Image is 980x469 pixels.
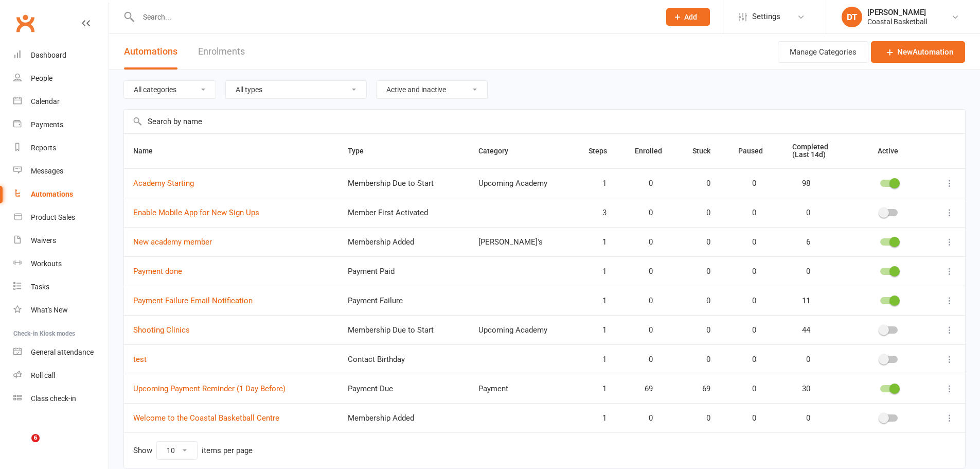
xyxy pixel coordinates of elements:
[792,209,810,217] span: 0
[133,145,164,157] button: Name
[692,385,710,393] span: 69
[867,17,927,26] div: Coastal Basketball
[338,286,470,315] td: Payment Failure
[792,179,810,188] span: 98
[692,209,710,217] span: 0
[692,267,710,276] span: 0
[31,120,63,129] div: Payments
[635,297,653,305] span: 0
[31,213,75,221] div: Product Sales
[867,8,927,17] div: [PERSON_NAME]
[198,34,245,70] a: Enrolments
[478,326,569,335] div: Upcoming Academy
[133,296,253,305] a: Payment Failure Email Notification
[12,10,38,36] a: Clubworx
[692,355,710,364] span: 0
[792,143,828,159] span: Completed (Last 14d)
[478,145,520,157] button: Category
[338,315,470,344] td: Membership Due to Start
[478,179,569,188] div: Upcoming Academy
[13,90,109,113] a: Calendar
[683,134,729,168] th: Stuck
[135,10,653,24] input: Search...
[13,252,109,275] a: Workouts
[635,179,653,188] span: 0
[868,145,910,157] button: Active
[133,355,147,364] a: test
[738,297,756,305] span: 0
[31,283,49,291] div: Tasks
[738,326,756,335] span: 0
[10,434,35,459] iframe: Intercom live chat
[738,414,756,423] span: 0
[635,385,653,393] span: 69
[13,67,109,90] a: People
[31,434,40,442] span: 6
[635,414,653,423] span: 0
[338,403,470,432] td: Membership Added
[692,414,710,423] span: 0
[31,236,56,245] div: Waivers
[778,41,868,63] button: Manage Categories
[31,306,68,314] div: What's New
[338,344,470,374] td: Contact Birthday
[13,136,109,160] a: Reports
[738,267,756,276] span: 0
[338,256,470,286] td: Payment Paid
[684,13,697,21] span: Add
[31,144,56,152] div: Reports
[31,167,63,175] div: Messages
[13,206,109,229] a: Product Sales
[589,297,607,305] span: 1
[133,441,253,460] div: Show
[31,97,60,106] div: Calendar
[13,364,109,387] a: Roll call
[31,190,73,198] div: Automations
[729,134,783,168] th: Paused
[792,355,810,364] span: 0
[31,348,94,356] div: General attendance
[792,414,810,423] span: 0
[478,147,520,155] span: Category
[792,385,810,393] span: 30
[124,110,965,133] input: Search by name
[738,209,756,217] span: 0
[589,326,607,335] span: 1
[635,238,653,247] span: 0
[666,8,710,26] button: Add
[842,7,862,27] div: DT
[692,326,710,335] span: 0
[792,238,810,247] span: 6
[878,147,898,155] span: Active
[133,384,286,393] a: Upcoming Payment Reminder (1 Day Before)
[635,267,653,276] span: 0
[635,326,653,335] span: 0
[133,413,279,423] a: Welcome to the Coastal Basketball Centre
[792,297,810,305] span: 11
[589,209,607,217] span: 3
[589,414,607,423] span: 1
[738,385,756,393] span: 0
[738,238,756,247] span: 0
[13,341,109,364] a: General attendance kiosk mode
[589,238,607,247] span: 1
[202,446,253,455] div: items per page
[13,160,109,183] a: Messages
[338,168,470,198] td: Membership Due to Start
[31,394,76,403] div: Class check-in
[579,134,626,168] th: Steps
[626,134,683,168] th: Enrolled
[478,238,569,247] div: [PERSON_NAME]'s
[13,387,109,410] a: Class kiosk mode
[31,371,55,379] div: Roll call
[31,74,52,82] div: People
[133,208,259,217] a: Enable Mobile App for New Sign Ups
[478,385,569,393] div: Payment
[338,374,470,403] td: Payment Due
[124,34,177,70] button: Automations
[589,355,607,364] span: 1
[692,297,710,305] span: 0
[792,326,810,335] span: 44
[589,267,607,276] span: 1
[13,229,109,252] a: Waivers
